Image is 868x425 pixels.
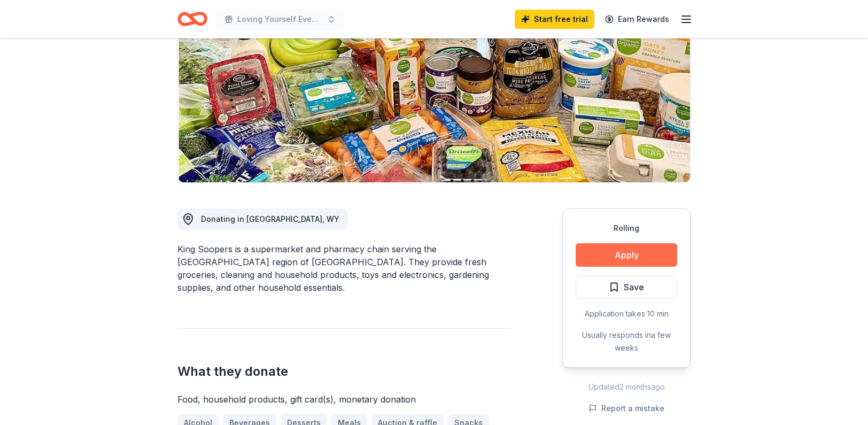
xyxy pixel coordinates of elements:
[177,393,511,406] div: Food, household products, gift card(s), monetary donation
[576,243,677,267] button: Apply
[576,275,677,299] button: Save
[201,214,339,223] span: Donating in [GEOGRAPHIC_DATA], WY
[576,329,677,354] div: Usually responds in a few weeks
[515,10,594,29] a: Start free trial
[576,307,677,320] div: Application takes 10 min
[177,363,511,380] h2: What they donate
[588,402,664,415] button: Report a mistake
[177,6,207,32] a: Home
[576,222,677,235] div: Rolling
[624,280,644,294] span: Save
[562,381,691,393] div: Updated 2 months ago
[216,9,344,30] button: Loving Yourself Event – Youth Suicide Prevention & Mental Health Awareness
[599,10,676,29] a: Earn Rewards
[237,13,323,26] span: Loving Yourself Event – Youth Suicide Prevention & Mental Health Awareness
[177,243,511,294] div: King Soopers is a supermarket and pharmacy chain serving the [GEOGRAPHIC_DATA] region of [GEOGRAP...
